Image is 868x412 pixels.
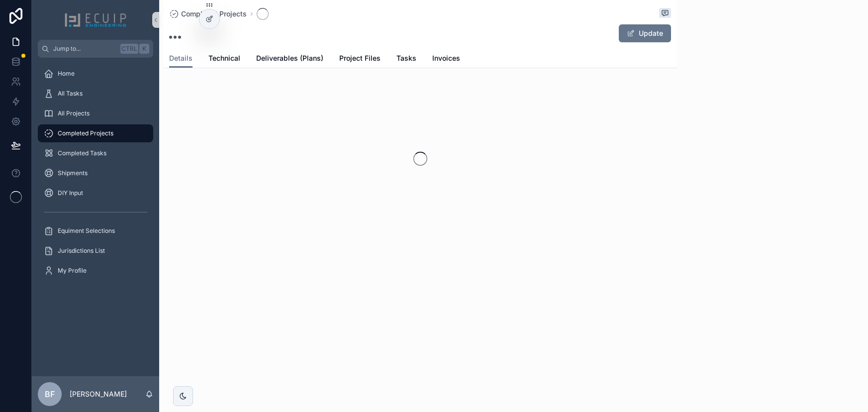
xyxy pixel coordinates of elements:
span: Shipments [58,169,88,177]
a: Completed Projects [38,124,153,142]
p: [PERSON_NAME] [70,389,127,399]
a: Equiment Selections [38,222,153,240]
span: Project Files [339,53,381,63]
a: Project Files [339,49,381,69]
span: Equiment Selections [58,227,115,235]
a: Home [38,65,153,83]
span: Home [58,70,75,78]
span: Invoices [432,53,460,63]
span: K [140,45,148,53]
a: Invoices [432,49,460,69]
span: All Tasks [58,90,83,98]
a: My Profile [38,262,153,280]
span: All Projects [58,109,90,117]
button: Jump to...CtrlK [38,40,153,58]
a: Tasks [396,49,416,69]
a: Shipments [38,164,153,182]
a: Technical [208,49,240,69]
span: My Profile [58,267,87,275]
a: Deliverables (Plans) [256,49,323,69]
span: Technical [208,53,240,63]
span: BF [45,388,55,400]
a: DIY Input [38,184,153,202]
button: Update [619,24,671,42]
a: Completed Tasks [38,144,153,162]
span: Jump to... [53,45,116,53]
span: Ctrl [120,44,138,54]
img: App logo [64,12,127,28]
span: DIY Input [58,189,83,197]
a: Jurisdictions List [38,242,153,260]
span: Details [169,53,193,63]
a: All Projects [38,104,153,122]
a: Details [169,49,193,68]
span: Jurisdictions List [58,247,105,255]
span: Deliverables (Plans) [256,53,323,63]
div: scrollable content [32,58,159,293]
span: Tasks [396,53,416,63]
span: Completed Tasks [58,149,106,157]
span: Completed Projects [58,129,113,137]
a: Completed Projects [169,9,247,19]
span: Completed Projects [181,9,247,19]
a: All Tasks [38,85,153,103]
